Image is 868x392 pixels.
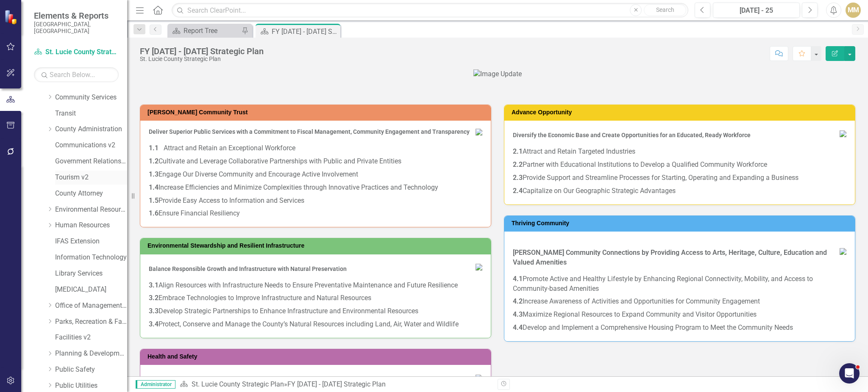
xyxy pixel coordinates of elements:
p: Cultivate and Leverage Collaborative Partnerships with Public and Private Entities [149,155,482,168]
p: Increase Efficiencies and Minimize Complexities through Innovative Practices and Technology [149,181,482,194]
button: MM [846,3,861,18]
h3: Advance Opportunity [512,109,851,116]
small: [GEOGRAPHIC_DATA], [GEOGRAPHIC_DATA] [34,21,119,35]
strong: 1.6 [149,209,159,217]
div: FY [DATE] - [DATE] Strategic Plan [272,26,338,37]
p: Maximize Regional Resources to Expand Community and Visitor Opportunities [513,308,846,321]
input: Search ClearPoint... [172,3,688,18]
p: Capitalize on Our Geographic Strategic Advantages [513,185,846,196]
img: 8.Health.Safety%20small.png [476,375,482,381]
strong: 4.2 [513,297,523,305]
strong: 1.2 [149,157,159,165]
p: Ensure Financial Resiliency [149,207,482,218]
a: Public Safety [55,365,127,375]
p: Promote Active and Healthy Lifestyle by Enhancing Regional Connectivity, Mobility, and Access to ... [513,273,846,295]
button: [DATE] - 25 [713,3,800,18]
strong: 4.4 [513,323,523,331]
p: Develop Strategic Partnerships to Enhance Infrastructure and Environmental Resources [149,305,482,318]
strong: 4.3 [513,310,523,318]
strong: 3.4 [149,320,159,328]
a: County Attorney [55,189,127,199]
span: Diversify the Economic Base and Create Opportunities for an Educated, Ready Workforce [513,132,751,138]
a: Transit [55,109,127,119]
h3: Thriving Community [512,220,851,226]
a: Government Relations v2 [55,157,127,166]
strong: 2.2 [513,160,523,168]
span: Elements & Reports [34,11,119,21]
a: Parks, Recreation & Facilities Department [55,317,127,327]
strong: 3.2 [149,294,159,302]
div: St. Lucie County Strategic Plan [140,56,264,62]
a: Human Resources [55,221,127,230]
iframe: Intercom live chat [839,363,860,384]
img: 5.Adv.Opportunity%20small%20v2.png [840,130,846,137]
strong: 1.4 [149,183,159,191]
strong: 1.3 [149,170,159,178]
a: St. Lucie County Strategic Plan [192,380,284,388]
a: Library Services [55,269,127,279]
div: FY [DATE] - [DATE] Strategic Plan [287,380,386,388]
strong: 2.3 [513,174,523,182]
a: St. Lucie County Strategic Plan [34,47,119,57]
p: Align Resources with Infrastructure Needs to Ensure Preventative Maintenance and Future Resilience [149,279,482,292]
div: FY [DATE] - [DATE] Strategic Plan [140,47,264,56]
strong: 1.1 [149,144,159,152]
a: IFAS Extension [55,237,127,246]
button: Search [644,4,686,16]
div: Report Tree [184,25,239,36]
p: Attract and Retain Targeted Industries [513,145,846,158]
img: 7.Thrive.Comm%20small.png [840,248,846,255]
img: Image Update [473,69,522,79]
a: Public Utilities [55,381,127,391]
p: Provide Easy Access to Information and Services [149,194,482,207]
p: Provide Support and Streamline Processes for Starting, Operating and Expanding a Business [513,171,846,185]
span: Balance Responsible Growth and Infrastructure with Natural Preservation [149,265,347,272]
p: Engage Our Diverse Community and Encourage Active Involvement [149,168,482,181]
a: Environmental Resources [55,205,127,215]
a: County Administration [55,124,127,134]
span: Attract and Retain an Exceptional Workforce [164,144,295,152]
h3: [PERSON_NAME] Community Trust [147,109,487,116]
p: Partner with Educational Institutions to Develop a Qualified Community Workforce [513,158,846,171]
strong: 3.1 [149,281,159,289]
a: Facilities v2 [55,333,127,342]
h3: Health and Safety [147,353,487,360]
span: Deliver Superior Public Services with a Commitment to Fiscal Management, Community Engagement and... [149,128,470,135]
a: Information Technology [55,253,127,262]
span: Provide a Healthy, Safe and Secure County through Education, Prevention, Readiness and Profession... [149,376,453,383]
a: Community Services [55,93,127,102]
a: [MEDICAL_DATA] [55,285,127,295]
img: ClearPoint Strategy [4,10,19,25]
p: Protect, Conserve and Manage the County’s Natural Resources including Land, Air, Water and Wildlife [149,318,482,329]
div: » [180,380,491,389]
span: Administrator [136,380,175,389]
a: Communications v2 [55,141,127,150]
a: Report Tree [170,25,239,36]
strong: 4.1 [513,275,523,283]
p: Embrace Technologies to Improve Infrastructure and Natural Resources [149,292,482,305]
img: 4.%20Foster.Comm.Trust%20small.png [476,129,482,135]
a: Tourism v2 [55,173,127,182]
strong: [PERSON_NAME] Community Connections by Providing Access to Arts, Heritage, Culture, Education and... [513,248,827,266]
a: Planning & Development Services [55,349,127,359]
strong: 1.5 [149,196,159,204]
strong: 2.4 [513,187,523,195]
strong: 3.3 [149,307,159,315]
div: [DATE] - 25 [716,6,797,16]
span: Search [656,6,674,13]
p: Develop and Implement a Comprehensive Housing Program to Meet the Community Needs [513,321,846,333]
img: 6.Env.Steward%20small.png [476,264,482,271]
h3: Environmental Stewardship and Resilient Infrastructure [147,243,487,249]
input: Search Below... [34,67,119,82]
a: Office of Management & Budget [55,301,127,311]
strong: 2.1 [513,147,523,155]
p: Increase Awareness of Activities and Opportunities for Community Engagement [513,295,846,308]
